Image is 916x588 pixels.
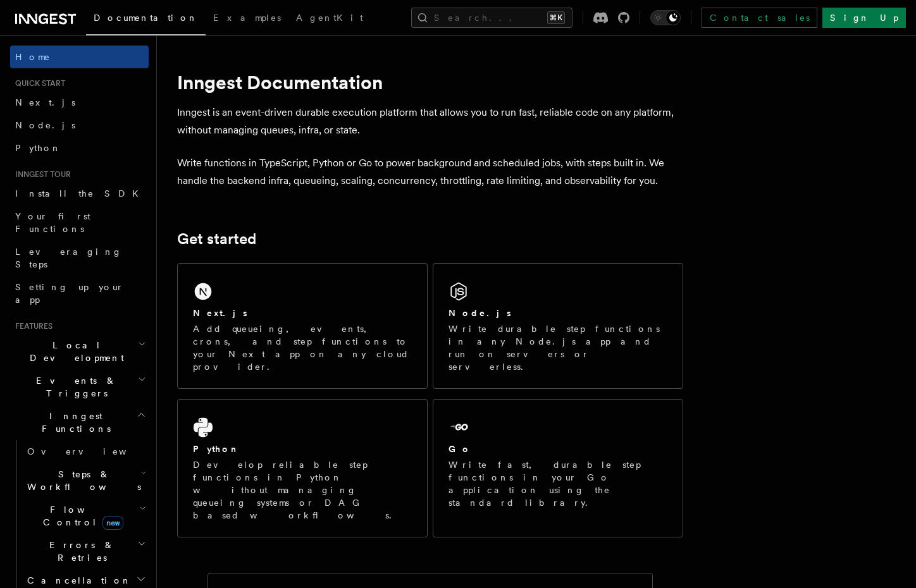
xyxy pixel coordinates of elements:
[102,516,123,530] span: new
[94,13,198,23] span: Documentation
[702,8,817,28] a: Contact sales
[10,374,138,400] span: Events & Triggers
[10,410,137,435] span: Inngest Functions
[10,321,53,331] span: Features
[10,276,149,311] a: Setting up your app
[10,78,65,89] span: Quick start
[15,188,146,199] span: Install the SDK
[22,468,141,493] span: Steps & Workflows
[22,503,139,529] span: Flow Control
[433,263,683,389] a: Node.jsWrite durable step functions in any Node.js app and run on servers or serverless.
[22,498,149,534] button: Flow Controlnew
[10,137,149,159] a: Python
[22,440,149,463] a: Overview
[86,4,206,35] a: Documentation
[296,13,363,23] span: AgentKit
[10,169,71,180] span: Inngest tour
[15,97,75,107] span: Next.js
[193,443,240,455] h2: Python
[22,463,149,498] button: Steps & Workflows
[193,322,412,373] p: Add queueing, events, crons, and step functions to your Next app on any cloud provider.
[27,446,158,456] span: Overview
[449,322,667,373] p: Write durable step functions in any Node.js app and run on servers or serverless.
[15,282,124,305] span: Setting up your app
[547,11,565,24] kbd: ⌘K
[177,263,428,389] a: Next.jsAdd queueing, events, crons, and step functions to your Next app on any cloud provider.
[10,182,149,205] a: Install the SDK
[10,46,149,68] a: Home
[22,574,132,587] span: Cancellation
[10,339,138,364] span: Local Development
[213,13,281,23] span: Examples
[15,51,51,63] span: Home
[15,211,90,234] span: Your first Functions
[177,230,256,248] a: Get started
[193,458,412,522] p: Develop reliable step functions in Python without managing queueing systems or DAG based workflows.
[15,247,122,269] span: Leveraging Steps
[22,534,149,569] button: Errors & Retries
[650,10,681,25] button: Toggle dark mode
[15,143,61,153] span: Python
[10,114,149,137] a: Node.js
[449,443,471,455] h2: Go
[822,8,906,28] a: Sign Up
[449,307,511,319] h2: Node.js
[177,154,683,190] p: Write functions in TypeScript, Python or Go to power background and scheduled jobs, with steps bu...
[433,399,683,537] a: GoWrite fast, durable step functions in your Go application using the standard library.
[10,240,149,276] a: Leveraging Steps
[15,120,75,130] span: Node.js
[10,405,149,440] button: Inngest Functions
[288,4,371,34] a: AgentKit
[10,369,149,405] button: Events & Triggers
[193,307,247,319] h2: Next.js
[177,71,683,94] h1: Inngest Documentation
[206,4,288,34] a: Examples
[10,334,149,369] button: Local Development
[22,539,137,564] span: Errors & Retries
[411,8,572,28] button: Search...⌘K
[177,104,683,139] p: Inngest is an event-driven durable execution platform that allows you to run fast, reliable code ...
[10,205,149,240] a: Your first Functions
[10,91,149,114] a: Next.js
[177,399,428,537] a: PythonDevelop reliable step functions in Python without managing queueing systems or DAG based wo...
[449,458,667,509] p: Write fast, durable step functions in your Go application using the standard library.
